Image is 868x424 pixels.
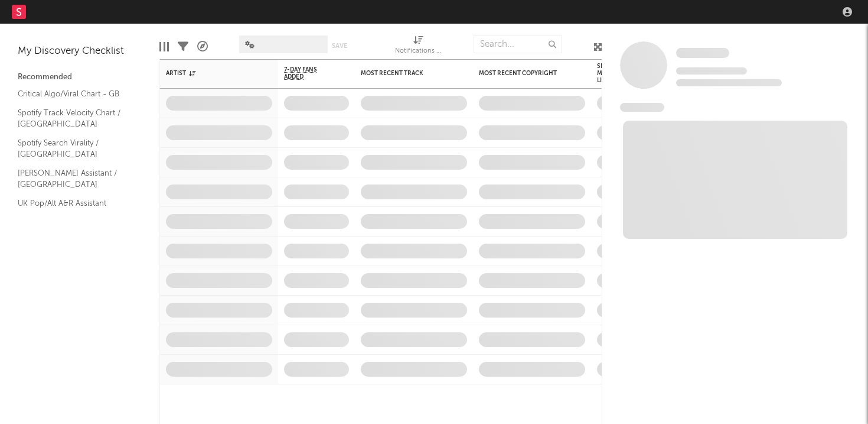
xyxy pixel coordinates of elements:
div: Most Recent Track [361,70,449,77]
a: Spotify Search Virality / [GEOGRAPHIC_DATA] [18,137,130,161]
div: Notifications (Artist) [395,44,442,59]
a: Critical Algo/Viral Chart - GB [18,88,130,101]
a: UK Pop/Alt A&R Assistant [18,197,130,210]
span: 7-Day Fans Added [284,66,331,80]
a: [PERSON_NAME] Assistant / [GEOGRAPHIC_DATA] [18,167,130,191]
button: Save [332,43,347,49]
div: Notifications (Artist) [395,30,442,64]
div: Spotify Monthly Listeners [597,63,638,84]
div: Recommended [18,70,142,85]
div: Edit Columns [159,30,169,64]
span: Tracking Since: [DATE] [676,67,747,75]
a: Some Artist [676,47,729,59]
div: Artist [166,70,254,77]
div: My Discovery Checklist [18,44,142,59]
span: 0 fans last week [676,79,782,86]
span: News Feed [620,103,664,112]
input: Search... [474,35,562,53]
div: A&R Pipeline [197,30,208,64]
div: Filters [178,30,188,64]
span: Some Artist [676,48,729,58]
a: Spotify Track Velocity Chart / [GEOGRAPHIC_DATA] [18,106,130,131]
div: Most Recent Copyright [479,70,567,77]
